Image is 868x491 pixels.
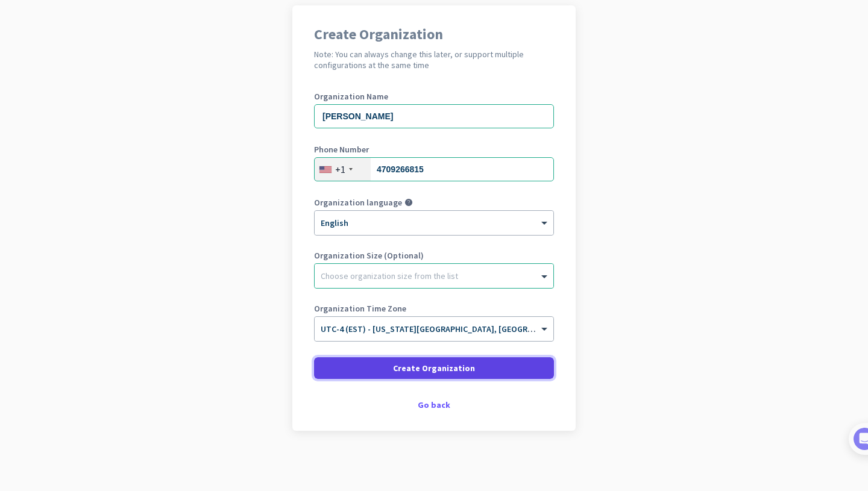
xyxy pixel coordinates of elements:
[314,27,554,42] h1: Create Organization
[393,362,475,374] span: Create Organization
[404,198,413,207] i: help
[314,157,554,181] input: 201-555-0123
[314,49,554,70] h2: Note: You can always change this later, or support multiple configurations at the same time
[314,198,402,207] label: Organization language
[314,145,554,154] label: Phone Number
[314,304,554,313] label: Organization Time Zone
[314,401,554,409] div: Go back
[335,163,345,175] div: +1
[314,104,554,128] input: What is the name of your organization?
[314,357,554,379] button: Create Organization
[314,92,554,101] label: Organization Name
[314,251,554,260] label: Organization Size (Optional)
